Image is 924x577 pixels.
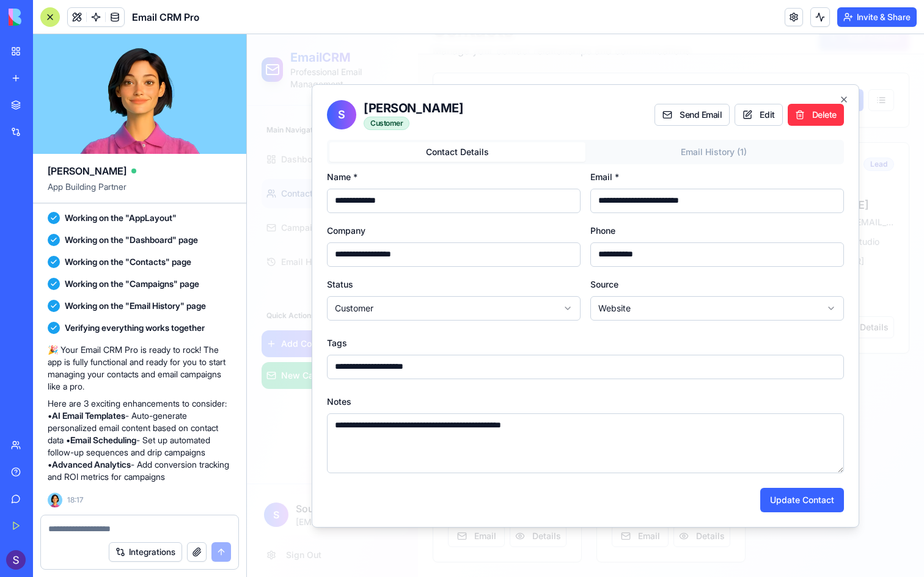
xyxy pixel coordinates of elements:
[52,459,131,470] strong: Advanced Analytics
[82,108,339,128] button: Contact Details
[343,245,372,255] label: Source
[109,542,182,562] button: Integrations
[541,70,597,92] button: Delete
[48,397,232,483] p: Here are 3 exciting enhancements to consider: • - Auto-generate personalized email content based ...
[117,82,163,96] div: Customer
[65,212,177,224] span: Working on the "AppLayout"
[343,137,372,148] label: Email *
[65,278,199,290] span: Working on the "Campaigns" page
[65,322,205,334] span: Verifying everything works together
[513,454,597,478] button: Update Contact
[65,300,206,312] span: Working on the "Email History" page
[408,70,483,92] button: Send Email
[67,495,83,505] span: 18:17
[48,164,127,178] span: [PERSON_NAME]
[70,435,136,445] strong: Email Scheduling
[488,70,535,92] button: Edit
[80,245,106,255] label: Status
[80,66,109,95] div: S
[80,362,105,372] label: Notes
[48,493,62,507] img: Ella_00000_wcx2te.png
[9,9,84,26] img: logo
[48,344,232,393] p: 🎉 Your Email CRM Pro is ready to rock! The app is fully functional and ready for you to start man...
[837,7,917,27] button: Invite & Share
[117,65,216,82] h2: [PERSON_NAME]
[48,181,232,203] span: App Building Partner
[343,191,369,201] label: Phone
[6,550,26,570] img: ACg8ocJYh4M9xcuQbdcKG2sq_w8sVwinsaaoA-Z4lCettgHisyzduA=s96-c
[132,10,199,24] span: Email CRM Pro
[65,256,191,268] span: Working on the "Contacts" page
[80,191,119,201] label: Company
[80,137,111,148] label: Name *
[339,108,595,128] button: Email History ( 1 )
[52,410,125,421] strong: AI Email Templates
[65,234,198,246] span: Working on the "Dashboard" page
[80,303,100,314] label: Tags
